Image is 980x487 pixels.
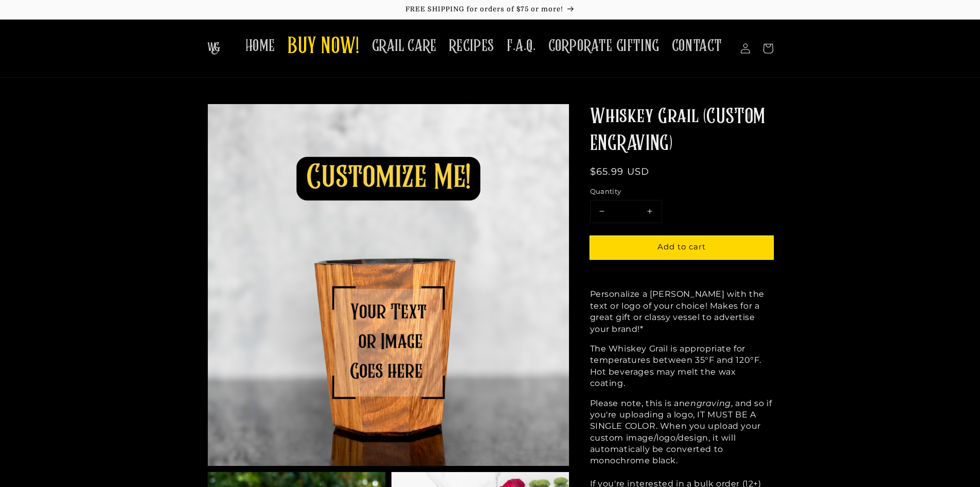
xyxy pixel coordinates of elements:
button: Add to cart [590,236,773,259]
p: Personalize a [PERSON_NAME] with the text or logo of your choice! Makes for a great gift or class... [590,289,773,335]
a: RECIPES [443,30,501,62]
span: GRAIL CARE [372,36,437,56]
a: BUY NOW! [281,27,366,68]
p: FREE SHIPPING for orders of $75 or more! [10,5,970,14]
em: engraving [685,398,730,408]
span: CORPORATE GIFTING [548,36,660,56]
span: HOME [245,36,275,56]
a: CORPORATE GIFTING [542,30,666,62]
h1: Whiskey Grail (CUSTOM ENGRAVING) [590,104,773,157]
span: The Whiskey Grail is appropriate for temperatures between 35°F and 120°F. Hot beverages may melt ... [590,344,762,388]
span: F.A.Q. [507,36,536,56]
a: GRAIL CARE [366,30,443,62]
span: Add to cart [657,242,706,251]
span: $65.99 USD [590,166,650,177]
a: CONTACT [666,30,728,62]
a: F.A.Q. [501,30,542,62]
label: Quantity [590,187,773,197]
img: The Whiskey Grail [207,42,220,55]
span: RECIPES [449,36,494,56]
span: BUY NOW! [288,33,360,61]
a: HOME [239,30,281,62]
span: CONTACT [672,36,722,56]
